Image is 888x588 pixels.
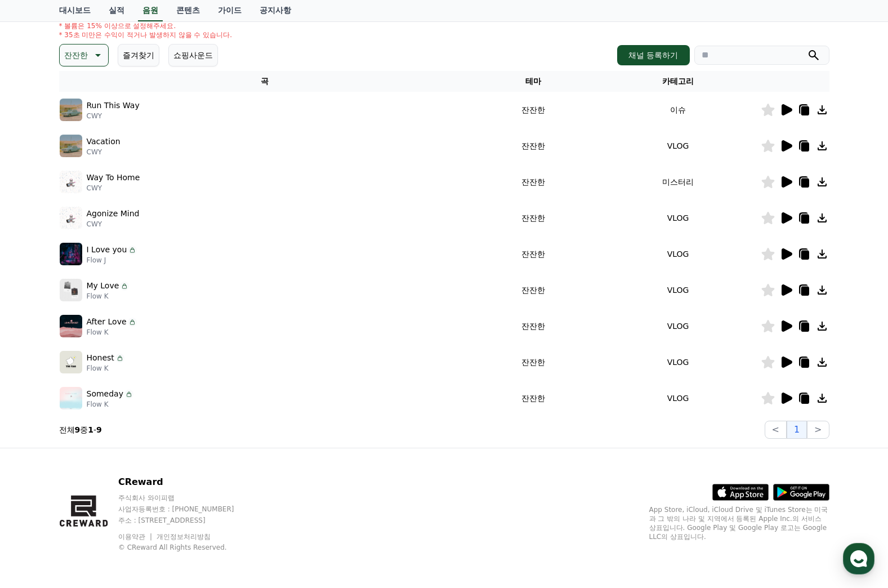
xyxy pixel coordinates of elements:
a: 설정 [145,357,216,385]
p: CWY [87,184,140,193]
p: Flow K [87,400,133,409]
strong: 9 [75,425,81,434]
td: 잔잔한 [471,128,596,164]
p: 주식회사 와이피랩 [118,493,256,502]
span: 설정 [174,374,188,383]
strong: 9 [96,425,102,434]
a: 개인정보처리방침 [157,533,211,541]
td: VLOG [596,308,761,344]
button: 채널 등록하기 [617,45,689,65]
td: 미스터리 [596,164,761,200]
p: Flow J [87,256,137,265]
td: 잔잔한 [471,308,596,344]
td: VLOG [596,380,761,416]
strong: 1 [88,425,93,434]
p: Agonize Mind [87,208,140,220]
td: VLOG [596,344,761,380]
img: music [60,171,82,193]
p: * 35초 미만은 수익이 적거나 발생하지 않을 수 있습니다. [59,30,233,39]
td: 이슈 [596,92,761,128]
a: 이용약관 [118,533,154,541]
img: music [60,207,82,229]
p: 사업자등록번호 : [PHONE_NUMBER] [118,505,256,514]
td: VLOG [596,236,761,272]
p: Honest [87,352,114,364]
p: I Love you [87,244,127,256]
p: * 볼륨은 15% 이상으로 설정해주세요. [59,21,233,30]
img: music [60,243,82,265]
span: 대화 [103,375,117,384]
td: 잔잔한 [471,92,596,128]
p: © CReward All Rights Reserved. [118,543,256,552]
p: App Store, iCloud, iCloud Drive 및 iTunes Store는 미국과 그 밖의 나라 및 지역에서 등록된 Apple Inc.의 서비스 상표입니다. Goo... [649,505,829,541]
img: music [60,135,82,157]
p: CWY [87,148,121,157]
td: 잔잔한 [471,200,596,236]
p: CReward [118,475,256,489]
img: music [60,351,82,373]
td: 잔잔한 [471,344,596,380]
button: 즐겨찾기 [118,44,159,66]
a: 대화 [74,357,145,385]
th: 카테고리 [596,71,761,92]
p: Way To Home [87,172,140,184]
p: Run This Way [87,100,140,112]
td: VLOG [596,200,761,236]
td: 잔잔한 [471,272,596,308]
img: music [60,99,82,121]
th: 곡 [59,71,471,92]
button: 잔잔한 [59,44,109,66]
a: 홈 [3,357,74,385]
td: 잔잔한 [471,164,596,200]
p: Flow K [87,364,124,373]
span: 홈 [35,374,42,383]
td: VLOG [596,128,761,164]
th: 테마 [471,71,596,92]
button: 쇼핑사운드 [168,44,218,66]
td: 잔잔한 [471,236,596,272]
td: 잔잔한 [471,380,596,416]
p: CWY [87,220,140,229]
img: music [60,387,82,409]
img: music [60,315,82,337]
p: 잔잔한 [64,47,88,63]
button: > [807,421,829,439]
p: Someday [87,388,123,400]
p: My Love [87,280,119,292]
p: 주소 : [STREET_ADDRESS] [118,516,256,525]
button: < [765,421,787,439]
p: After Love [87,316,127,328]
p: CWY [87,112,140,121]
img: music [60,279,82,301]
p: Flow K [87,292,130,301]
p: 전체 중 - [59,424,102,435]
p: Flow K [87,328,137,337]
td: VLOG [596,272,761,308]
p: Vacation [87,136,121,148]
button: 1 [787,421,807,439]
